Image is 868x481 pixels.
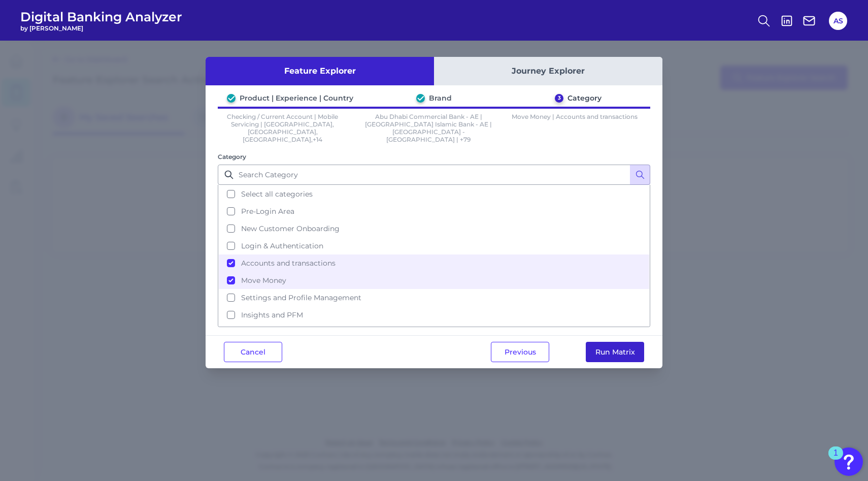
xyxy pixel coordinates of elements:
button: AS [829,12,847,30]
button: Accounts and transactions [219,254,649,272]
button: Feature Explorer [206,57,434,85]
button: Cancel [224,342,282,362]
button: Pre-Login Area [219,203,649,220]
button: Select all categories [219,185,649,203]
span: Accounts and transactions [241,259,336,268]
p: Checking / Current Account | Mobile Servicing | [GEOGRAPHIC_DATA],[GEOGRAPHIC_DATA],[GEOGRAPHIC_D... [218,113,348,143]
label: Category [218,153,246,161]
button: Alerts [219,324,649,341]
button: Previous [491,342,549,362]
div: Product | Experience | Country [240,93,353,103]
span: Move Money [241,276,286,285]
div: Brand [429,93,452,103]
span: Digital Banking Analyzer [20,9,182,24]
p: Abu Dhabi Commercial Bank - AE | [GEOGRAPHIC_DATA] Islamic Bank - AE | [GEOGRAPHIC_DATA] - [GEOGR... [364,113,494,143]
div: 3 [555,94,563,103]
p: Move Money | Accounts and transactions [510,113,640,143]
span: by [PERSON_NAME] [20,24,182,32]
span: Pre-Login Area [241,207,294,216]
span: New Customer Onboarding [241,224,340,233]
div: Category [567,93,602,103]
button: New Customer Onboarding [219,220,649,237]
span: Login & Authentication [241,241,323,250]
span: Settings and Profile Management [241,293,361,302]
button: Insights and PFM [219,306,649,324]
button: Settings and Profile Management [219,289,649,306]
div: 1 [833,453,838,466]
input: Search Category [218,165,650,185]
span: Select all categories [241,189,313,199]
button: Move Money [219,272,649,289]
button: Open Resource Center, 1 new notification [834,447,863,476]
span: Insights and PFM [241,310,303,319]
button: Journey Explorer [434,57,662,85]
button: Login & Authentication [219,237,649,254]
button: Run Matrix [586,342,644,362]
